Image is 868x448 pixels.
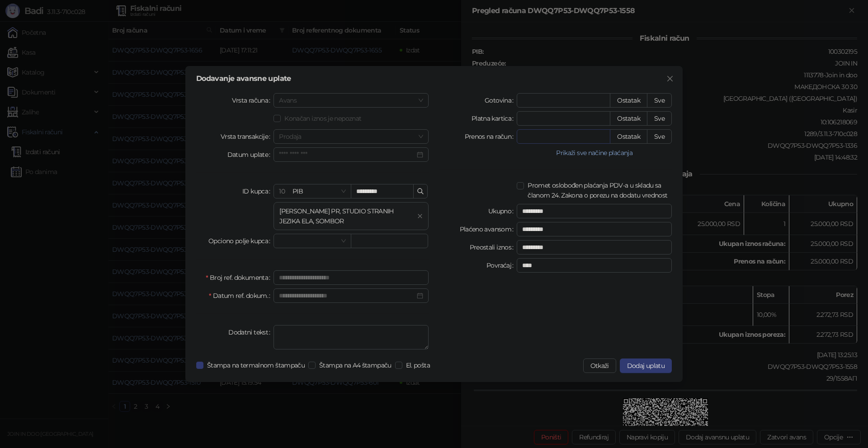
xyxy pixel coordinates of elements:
label: Vrsta računa [232,93,274,108]
span: Zatvori [663,75,677,82]
span: Promet oslobođen plaćanja PDV-a u skladu sa članom 24. Zakona o porezu na dodatu vrednost [524,180,672,200]
div: [PERSON_NAME] PR, STUDIO STRANIH JEZIKA ELA, SOMBOR [279,206,414,226]
button: Close [663,71,677,86]
input: Broj ref. dokumenta [274,270,429,285]
input: Datum ref. dokum. [279,291,415,301]
button: Ostatak [610,129,647,144]
span: El. pošta [402,360,434,370]
span: Štampa na termalnom štampaču [203,360,308,370]
label: Plaćeno avansom [460,222,517,236]
label: Gotovina [485,93,517,108]
label: ID kupca [242,184,274,198]
label: Prenos na račun [465,129,517,144]
span: PIB [279,184,345,198]
button: Sve [647,129,672,144]
button: Prikaži sve načine plaćanja [517,147,672,158]
label: Datum uplate [227,147,274,162]
label: Broj ref. dokumenta [206,270,274,285]
span: Prodaja [279,130,423,143]
label: Dodatni tekst [228,325,274,340]
span: 10 [279,187,285,195]
button: close [417,213,423,219]
label: Datum ref. dokum. [209,288,274,303]
input: Datum uplate [279,150,415,160]
label: Ukupno [488,204,517,218]
button: Ostatak [610,93,647,108]
button: Ostatak [610,111,647,126]
span: Dodaj uplatu [627,362,665,370]
label: Opciono polje kupca [208,234,274,248]
label: Platna kartica [472,111,517,126]
button: Sve [647,93,672,108]
span: Avans [279,94,423,107]
button: Otkaži [583,358,616,373]
label: Vrsta transakcije [221,129,274,144]
label: Preostali iznos [470,240,517,255]
span: Konačan iznos je nepoznat [281,113,365,123]
span: Štampa na A4 štampaču [316,360,395,370]
button: Sve [647,111,672,126]
textarea: Dodatni tekst [274,325,429,349]
button: Dodaj uplatu [620,358,672,373]
label: Povraćaj [486,258,517,273]
div: Dodavanje avansne uplate [196,75,672,82]
span: close [666,75,674,82]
